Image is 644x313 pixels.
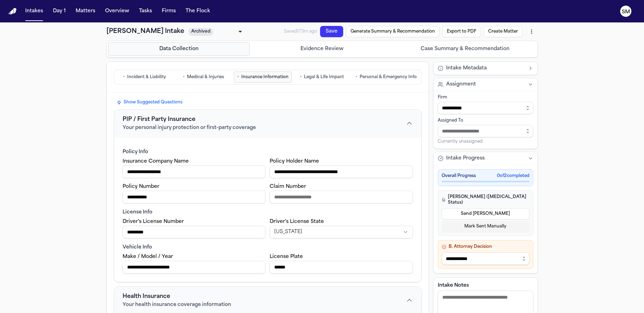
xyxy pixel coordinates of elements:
[438,102,533,114] input: Select firm
[114,98,185,107] button: Show Suggested Questions
[293,72,351,83] button: Go to Legal & Life Impact
[352,72,420,83] button: Go to Personal & Emergency Info
[497,173,529,179] span: 0 of 2 completed
[108,42,250,56] button: Go to Data Collection step
[438,125,533,137] input: Assign to staff member
[114,110,421,137] button: PIP / First Party InsuranceYour personal injury protection or first-party coverage
[442,194,529,205] h4: [PERSON_NAME] ([MEDICAL_DATA] Status)
[159,5,179,18] button: Firms
[123,149,413,156] div: Policy Info
[237,74,239,81] span: •
[123,74,125,81] span: •
[116,72,173,83] button: Go to Incident & Liability
[270,254,303,259] label: License Plate
[241,74,289,80] span: Insurance Information
[50,5,69,18] button: Day 1
[127,74,166,80] span: Incident & Liability
[304,74,344,80] span: Legal & Life Impact
[355,74,358,81] span: •
[183,74,185,81] span: •
[394,42,536,56] button: Go to Case Summary & Recommendation step
[123,165,266,178] input: PIP insurance company
[446,81,476,88] span: Assignment
[123,209,413,216] div: License Info
[8,8,17,15] a: Home
[22,5,46,18] button: Intakes
[434,78,538,91] button: Assignment
[484,26,522,37] button: Create Matter
[442,26,481,37] button: Export to PDF
[442,208,529,219] button: Send [PERSON_NAME]
[73,5,98,18] button: Matters
[123,301,231,308] span: Your health insurance coverage information
[434,62,538,75] button: Intake Metadata
[442,173,476,179] span: Overall Progress
[442,244,529,250] h4: B. Attorney Decision
[284,29,317,34] span: Saved 173m ago
[446,155,485,162] span: Intake Progress
[446,65,487,72] span: Intake Metadata
[438,139,483,144] span: Currently unassigned
[270,261,413,273] input: Vehicle license plate
[123,244,413,251] div: Vehicle Info
[270,191,413,203] input: PIP claim number
[8,8,17,15] img: Finch Logo
[270,184,306,189] label: Claim Number
[270,165,413,178] input: PIP policy holder name
[108,42,536,56] nav: Intake steps
[106,27,184,36] h1: [PERSON_NAME] Intake
[442,221,529,232] button: Mark Sent Manually
[123,292,170,301] span: Health Insurance
[123,184,159,189] label: Policy Number
[270,219,324,224] label: Driver's License State
[525,25,538,38] button: More actions
[434,152,538,165] button: Intake Progress
[123,261,266,273] input: Vehicle make model year
[270,159,319,164] label: Policy Holder Name
[320,26,343,37] button: Save
[346,26,439,37] button: Generate Summary & Recommendation
[183,5,213,18] button: The Flock
[123,219,184,224] label: Driver's License Number
[300,74,302,81] span: •
[438,282,533,289] label: Intake Notes
[123,159,189,164] label: Insurance Company Name
[188,28,213,36] span: Archived
[251,42,393,56] button: Go to Evidence Review step
[123,226,266,238] input: Driver's License Number
[187,74,224,80] span: Medical & Injuries
[175,72,233,83] button: Go to Medical & Injuries
[360,74,417,80] span: Personal & Emergency Info
[123,124,256,131] span: Your personal injury protection or first-party coverage
[123,191,266,203] input: PIP policy number
[438,95,533,100] div: Firm
[123,254,173,259] label: Make / Model / Year
[102,5,132,18] button: Overview
[188,27,244,36] div: Update intake status
[136,5,155,18] button: Tasks
[123,115,195,124] span: PIP / First Party Insurance
[270,226,413,238] button: State select
[234,72,292,83] button: Go to Insurance Information
[438,118,533,123] div: Assigned To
